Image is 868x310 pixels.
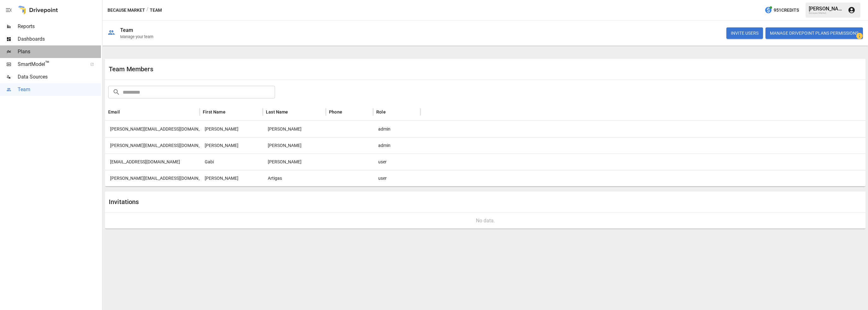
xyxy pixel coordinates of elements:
div: Gabi [200,154,263,170]
div: laura@becausemarket.com [105,170,200,186]
div: First Name [203,109,226,114]
span: Reports [18,23,101,30]
div: user [373,154,420,170]
div: heidi@becausemarket.com [105,137,200,154]
div: Because Market [809,12,844,15]
span: Dashboards [18,35,101,43]
div: Todd [200,121,263,137]
div: admin [373,137,420,154]
div: [PERSON_NAME] [809,6,844,12]
button: Manage Drivepoint Plans Permissions [765,27,863,39]
div: Invitations [109,198,485,206]
span: Team [18,86,101,93]
div: Laura [200,170,263,186]
button: Sort [226,108,235,116]
div: todd@becausemarket.com [105,121,200,137]
div: admin [373,121,420,137]
div: Gonzalez [263,154,326,170]
span: SmartModel [18,61,83,68]
span: Data Sources [18,73,101,81]
div: DeCoursey [263,121,326,137]
div: No data. [110,218,860,224]
div: Role [376,109,386,114]
span: ™ [45,60,50,67]
div: Manage your team [120,34,153,39]
div: Team [120,27,133,33]
div: user [373,170,420,186]
div: / [146,6,149,14]
div: Last Name [266,109,288,114]
div: Heidi [200,137,263,154]
button: Because Market [108,6,145,14]
button: INVITE USERS [726,27,763,39]
div: Email [108,109,120,114]
div: Artigas [263,170,326,186]
div: Team Members [109,65,485,73]
button: Sort [289,108,298,116]
button: Sort [343,108,352,116]
div: Phone [329,109,342,114]
div: Robinson [263,137,326,154]
span: 951 Credits [774,6,799,14]
span: Plans [18,48,101,56]
button: Sort [120,108,129,116]
button: Sort [386,108,395,116]
button: 951Credits [762,4,801,16]
div: gabi@becausemarket.com [105,154,200,170]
